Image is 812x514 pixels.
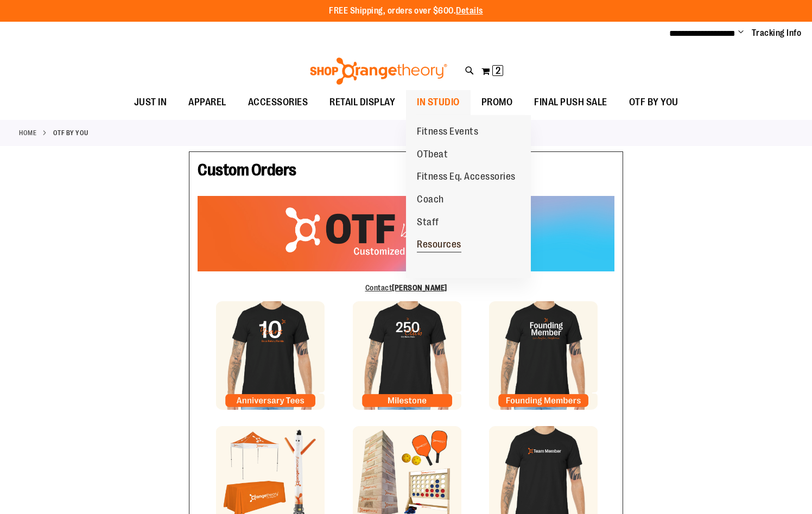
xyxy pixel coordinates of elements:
a: Fitness Events [406,120,489,143]
a: Fitness Eq. Accessories [406,166,526,188]
span: JUST IN [134,90,167,115]
span: Fitness Events [417,126,478,139]
span: Staff [417,217,439,230]
ul: IN STUDIO [406,115,531,278]
span: Fitness Eq. Accessories [417,171,516,185]
img: Shop Orangetheory [308,58,449,85]
a: Staff [406,211,450,234]
a: Home [19,128,36,138]
span: Coach [417,194,444,207]
strong: OTF By You [53,128,88,138]
span: OTF BY YOU [629,90,678,115]
a: Details [456,6,483,16]
b: [PERSON_NAME] [392,283,447,292]
a: OTF BY YOU [618,90,689,115]
p: FREE Shipping, orders over $600. [329,5,483,17]
img: Milestone Tile [353,301,461,410]
span: 2 [496,65,500,76]
a: ACCESSORIES [237,90,319,115]
span: Resources [417,239,461,252]
span: IN STUDIO [417,90,460,115]
a: Contact[PERSON_NAME] [365,283,447,292]
img: OTF Custom Orders [198,196,614,271]
a: FINAL PUSH SALE [523,90,618,115]
a: Coach [406,188,455,211]
a: Resources [406,233,472,256]
h1: Custom Orders [198,160,614,185]
img: Anniversary Tile [216,301,325,410]
img: Founding Member Tile [489,301,598,410]
a: RETAIL DISPLAY [319,90,406,115]
a: IN STUDIO [406,90,471,115]
span: ACCESSORIES [248,90,308,115]
a: PROMO [471,90,524,115]
span: PROMO [481,90,513,115]
a: APPAREL [177,90,237,115]
a: JUST IN [123,90,178,115]
span: RETAIL DISPLAY [329,90,395,115]
span: APPAREL [188,90,226,115]
a: Tracking Info [752,27,802,39]
button: Account menu [738,28,744,39]
a: OTbeat [406,143,459,166]
span: OTbeat [417,149,448,162]
span: FINAL PUSH SALE [534,90,607,115]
